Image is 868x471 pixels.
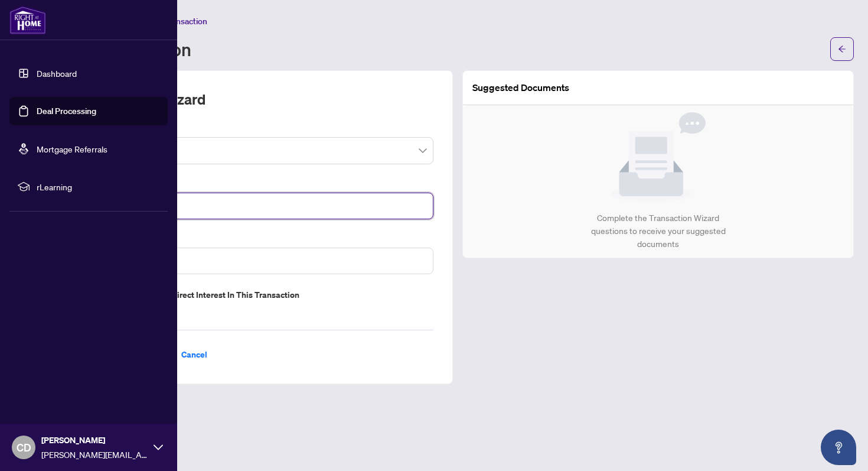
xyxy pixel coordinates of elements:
article: Suggested Documents [472,80,569,95]
label: MLS ID [81,178,433,191]
a: Deal Processing [37,106,96,116]
span: [PERSON_NAME] [41,434,148,447]
button: Cancel [172,345,217,365]
span: rLearning [37,180,159,193]
div: Complete the Transaction Wizard questions to receive your suggested documents [578,212,738,251]
a: Dashboard [37,68,77,79]
span: arrow-left [838,45,846,53]
span: CD [17,439,31,456]
label: Property Address [81,233,433,246]
img: Null State Icon [611,112,706,202]
a: Mortgage Referrals [37,144,107,154]
img: logo [9,6,46,34]
button: Open asap [821,430,856,465]
label: Do you have direct or indirect interest in this transaction [81,288,433,301]
span: Cancel [181,345,207,364]
label: Transaction Type [81,123,433,136]
span: Add Transaction [147,16,207,27]
span: [PERSON_NAME][EMAIL_ADDRESS][DOMAIN_NAME] [41,448,148,461]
